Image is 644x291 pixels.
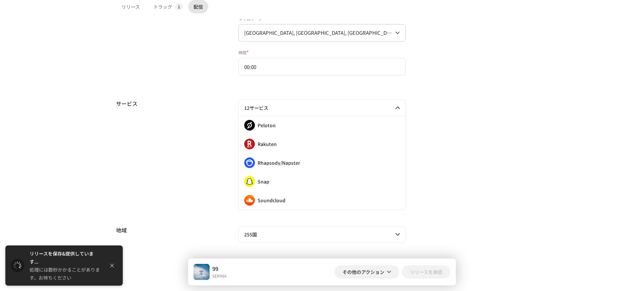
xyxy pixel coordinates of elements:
label: 時間 [238,50,249,55]
button: その他のアクション [334,265,399,279]
h5: 地域 [116,226,228,234]
button: Close [105,259,119,272]
p-accordion-header: 255国 [238,226,406,243]
h5: サービス [116,99,228,107]
div: 処理には数秒かかることがあります。お待ちください [30,266,100,282]
strong: Rakuten [258,141,277,147]
strong: Peloton [258,123,276,128]
small: 99 [212,273,226,279]
div: リリースを保存&提供しています... [30,249,100,266]
h5: 99 [212,265,226,273]
p-accordion-content: 12サービス [238,116,406,210]
strong: Soundcloud [258,198,285,203]
input: 00:00から23:59の間で入力してください [238,58,406,75]
span: その他のアクション [342,265,384,279]
span: リリースを承認 [410,265,442,279]
strong: Rhapsody/Napster [258,160,300,165]
span: Osaka, Sapporo, Tokyo [244,24,395,41]
p-accordion-header: 12サービス [238,99,406,116]
img: 98817b62-0524-48e4-9690-d91071d30dea [194,264,210,280]
button: リリースを承認 [402,265,450,279]
strong: Snap [258,179,269,184]
div: dropdown trigger [395,24,400,41]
